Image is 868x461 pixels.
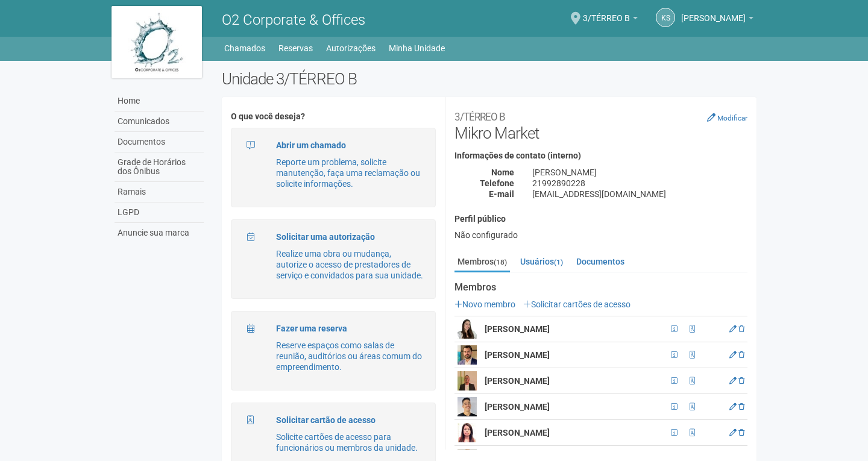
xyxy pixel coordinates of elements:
strong: Nome [491,168,514,177]
a: Editar membro [729,428,737,437]
a: Membros(18) [454,252,510,272]
a: Autorizações [326,40,376,57]
img: user.png [458,423,477,442]
div: [PERSON_NAME] [523,167,756,178]
small: 3/TÉRREO B [454,111,505,123]
img: user.png [458,345,477,365]
a: Solicitar cartão de acesso Solicite cartões de acesso para funcionários ou membros da unidade. [243,415,423,459]
a: Excluir membro [738,428,744,437]
a: Solicitar cartões de acesso [523,299,631,309]
small: Modificar [717,114,747,122]
strong: [PERSON_NAME] [485,350,550,360]
strong: [PERSON_NAME] [485,428,550,437]
strong: [PERSON_NAME] [485,324,550,334]
span: Karen Santos Bezerra [681,2,746,23]
div: 21992890228 [523,178,756,189]
a: Editar membro [729,351,737,359]
a: Ramais [115,182,204,202]
a: [PERSON_NAME] [681,15,753,25]
h4: Informações de contato (interno) [454,151,747,160]
a: Documentos [115,132,204,152]
p: Reserve espaços como salas de reunião, auditórios ou áreas comum do empreendimento. [276,340,424,372]
h4: O que você deseja? [231,112,435,121]
a: Grade de Horários dos Ônibus [115,152,204,182]
img: user.png [458,371,477,390]
strong: E-mail [489,189,514,199]
a: Chamados [224,40,265,57]
p: Realize uma obra ou mudança, autorize o acesso de prestadores de serviço e convidados para sua un... [276,248,424,281]
p: Solicite cartões de acesso para funcionários ou membros da unidade. [276,431,424,453]
a: LGPD [115,202,204,223]
small: (18) [494,258,507,266]
a: Excluir membro [738,377,744,385]
small: (1) [554,258,563,266]
a: Excluir membro [738,351,744,359]
strong: Fazer uma reserva [276,324,347,333]
a: Excluir membro [738,403,744,411]
a: KS [656,8,675,27]
div: [EMAIL_ADDRESS][DOMAIN_NAME] [523,189,756,199]
a: Abrir um chamado Reporte um problema, solicite manutenção, faça uma reclamação ou solicite inform... [243,140,423,195]
a: Home [115,91,204,111]
img: user.png [458,397,477,416]
a: Minha Unidade [389,40,445,57]
strong: [PERSON_NAME] [485,402,550,412]
h2: Unidade 3/TÉRREO B [222,70,756,88]
h4: Perfil público [454,215,747,224]
a: Solicitar uma autorização Realize uma obra ou mudança, autorize o acesso de prestadores de serviç... [243,231,423,287]
strong: [PERSON_NAME] [485,376,550,386]
span: O2 Corporate & Offices [222,11,365,28]
h2: Mikro Market [454,106,747,142]
strong: Solicitar cartão de acesso [276,415,376,425]
a: Novo membro [454,299,515,309]
p: Reporte um problema, solicite manutenção, faça uma reclamação ou solicite informações. [276,157,424,189]
a: Comunicados [115,111,204,132]
a: Editar membro [729,403,737,411]
a: Documentos [573,252,627,271]
strong: Telefone [480,178,514,188]
strong: Membros [454,282,747,293]
strong: Abrir um chamado [276,140,346,150]
a: 3/TÉRREO B [583,15,638,25]
a: Excluir membro [738,325,744,333]
strong: Solicitar uma autorização [276,232,375,242]
a: Anuncie sua marca [115,223,204,243]
img: user.png [458,319,477,339]
a: Reservas [278,40,313,57]
a: Editar membro [729,325,737,333]
span: 3/TÉRREO B [583,2,630,23]
div: Não configurado [454,230,747,240]
img: logo.jpg [112,6,202,78]
a: Editar membro [729,377,737,385]
a: Fazer uma reserva Reserve espaços como salas de reunião, auditórios ou áreas comum do empreendime... [243,323,423,378]
a: Modificar [707,113,747,122]
a: Usuários(1) [517,252,566,271]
